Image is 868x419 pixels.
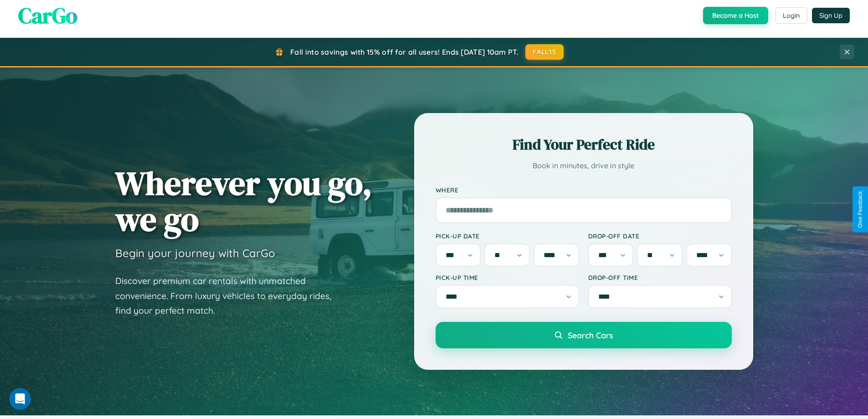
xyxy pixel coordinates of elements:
span: CarGo [18,0,77,31]
iframe: Intercom live chat [9,388,31,410]
label: Drop-off Time [588,274,732,281]
h1: Wherever you go, we go [115,165,372,237]
label: Pick-up Time [436,274,579,281]
button: FALL15 [525,44,564,60]
p: Book in minutes, drive in style [436,159,732,172]
button: Sign Up [812,8,850,23]
label: Drop-off Date [588,232,732,240]
label: Where [436,186,732,194]
h2: Find Your Perfect Ride [436,134,732,155]
p: Discover premium car rentals with unmatched convenience. From luxury vehicles to everyday rides, ... [115,274,343,318]
span: Search Cars [568,330,613,340]
h3: Begin your journey with CarGo [115,246,275,260]
div: Give Feedback [857,191,863,228]
button: Become a Host [703,7,768,24]
button: Search Cars [436,322,732,348]
label: Pick-up Date [436,232,579,240]
button: Login [775,7,807,24]
span: Fall into savings with 15% off for all users! Ends [DATE] 10am PT. [290,47,519,57]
